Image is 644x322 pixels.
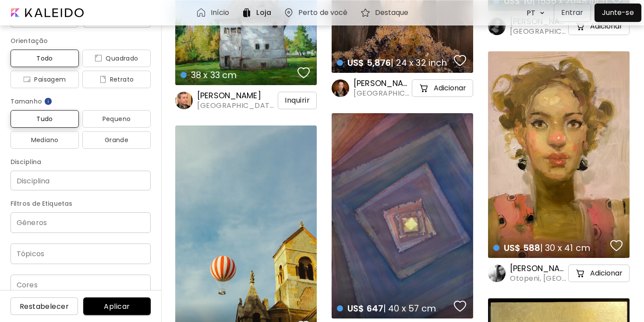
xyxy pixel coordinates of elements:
span: Restabelecer [18,302,71,311]
a: Loja [241,7,274,18]
span: Paisagem [18,74,72,85]
button: iconQuadrado [82,50,151,67]
button: Tudo [11,110,79,128]
button: Pequeno [82,110,151,128]
a: Perto de você [283,7,351,18]
button: Entrar [554,4,591,22]
h6: Destaque [375,9,409,16]
span: Aplicar [90,302,144,311]
button: Grande [82,131,151,149]
div: PT [522,5,537,21]
img: icon [23,76,31,83]
img: arrow down [538,9,547,17]
button: Aplicar [83,297,151,315]
span: Quadrado [89,53,144,64]
h6: Disciplina [11,157,151,167]
h6: Tamanho [11,96,151,107]
span: Retrato [89,74,144,85]
span: Tudo [18,114,72,124]
img: icon [99,76,106,83]
button: Todo [11,50,79,67]
h6: Loja [256,9,271,16]
span: Pequeno [89,114,144,124]
a: Início [196,7,233,18]
button: iconRetrato [82,71,151,88]
button: Restabelecer [11,297,78,315]
h6: Orientação [11,36,151,46]
h6: Perto de você [298,9,348,16]
p: Entrar [561,7,584,18]
button: Mediano [11,131,79,149]
span: Todo [18,53,72,64]
span: Grande [89,135,144,145]
span: Mediano [18,135,72,145]
img: icon [95,55,102,62]
a: Entrar [554,4,594,22]
a: Junte-se [594,4,641,22]
a: Destaque [360,7,412,18]
h6: Filtros de Etiquetas [11,198,151,209]
h6: Início [211,9,230,16]
img: info [44,97,53,106]
button: iconPaisagem [11,71,79,88]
